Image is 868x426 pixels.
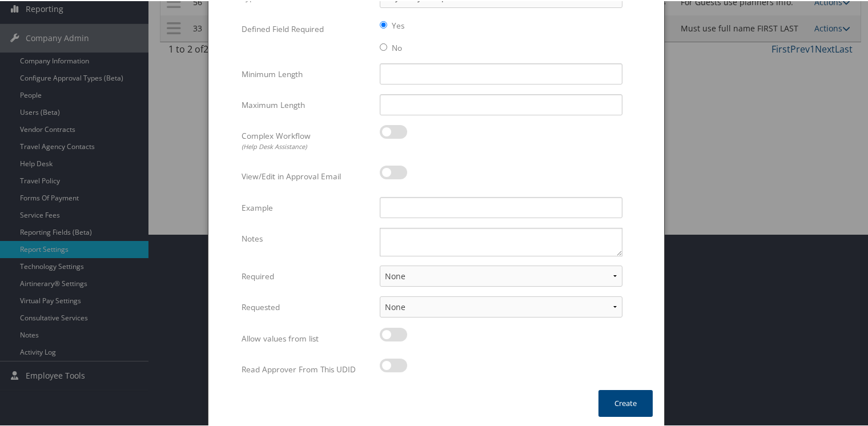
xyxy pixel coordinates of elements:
[242,357,371,379] label: Read Approver From This UDID
[242,93,371,115] label: Maximum Length
[242,62,371,84] label: Minimum Length
[242,196,371,218] label: Example
[242,164,371,186] label: View/Edit in Approval Email
[242,327,371,348] label: Allow values from list
[392,19,404,30] label: Yes
[242,227,371,248] label: Notes
[598,389,653,416] button: Create
[242,17,371,39] label: Defined Field Required
[242,124,371,155] label: Complex Workflow
[392,41,402,53] label: No
[242,295,371,317] label: Requested
[242,141,371,151] div: (Help Desk Assistance)
[242,264,371,286] label: Required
